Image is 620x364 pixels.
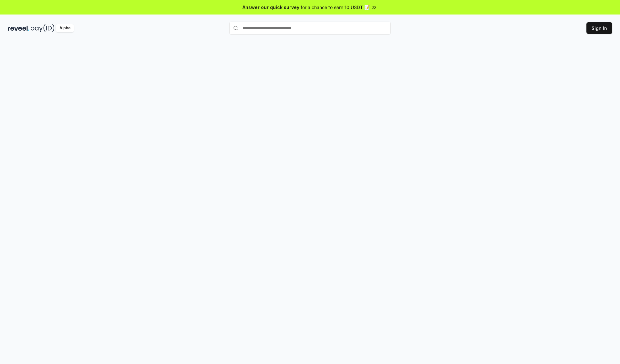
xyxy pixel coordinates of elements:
button: Sign In [586,22,612,34]
span: for a chance to earn 10 USDT 📝 [301,4,370,11]
div: Alpha [56,24,74,32]
span: Answer our quick survey [243,4,299,11]
img: reveel_dark [8,24,29,32]
img: pay_id [31,24,55,32]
